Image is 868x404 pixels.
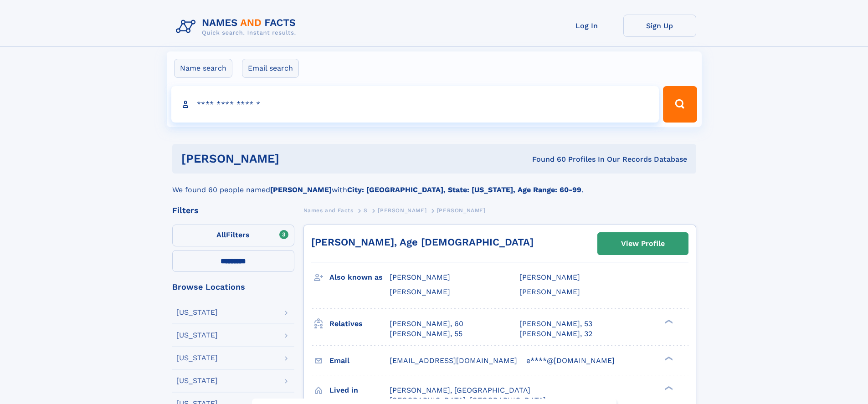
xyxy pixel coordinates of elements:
[329,353,390,368] h3: Email
[390,319,463,329] a: [PERSON_NAME], 60
[519,273,580,281] span: [PERSON_NAME]
[216,230,226,239] span: All
[390,329,462,339] a: [PERSON_NAME], 55
[176,377,218,384] div: [US_STATE]
[390,386,530,394] span: [PERSON_NAME], [GEOGRAPHIC_DATA]
[172,174,696,195] div: We found 60 people named with .
[390,273,450,281] span: [PERSON_NAME]
[390,287,450,296] span: [PERSON_NAME]
[623,15,696,37] a: Sign Up
[181,153,406,164] h1: [PERSON_NAME]
[176,332,218,339] div: [US_STATE]
[174,59,232,78] label: Name search
[437,207,486,214] span: [PERSON_NAME]
[519,329,592,339] a: [PERSON_NAME], 32
[663,318,673,324] div: ❯
[663,355,673,361] div: ❯
[519,319,592,329] a: [PERSON_NAME], 53
[329,270,390,285] h3: Also known as
[598,233,688,255] a: View Profile
[663,385,673,391] div: ❯
[378,205,426,216] a: [PERSON_NAME]
[347,185,581,194] b: City: [GEOGRAPHIC_DATA], State: [US_STATE], Age Range: 60-99
[242,59,299,78] label: Email search
[176,309,218,316] div: [US_STATE]
[406,154,687,164] div: Found 60 Profiles In Our Records Database
[378,207,426,214] span: [PERSON_NAME]
[519,287,580,296] span: [PERSON_NAME]
[176,354,218,362] div: [US_STATE]
[663,86,697,123] button: Search Button
[270,185,332,194] b: [PERSON_NAME]
[364,207,368,214] span: S
[311,236,534,248] a: [PERSON_NAME], Age [DEMOGRAPHIC_DATA]
[364,205,368,216] a: S
[550,15,623,37] a: Log In
[390,356,517,365] span: [EMAIL_ADDRESS][DOMAIN_NAME]
[172,283,294,291] div: Browse Locations
[171,86,659,123] input: search input
[172,15,303,39] img: Logo Names and Facts
[172,225,294,246] label: Filters
[303,205,354,216] a: Names and Facts
[329,383,390,398] h3: Lived in
[329,316,390,332] h3: Relatives
[621,233,665,254] div: View Profile
[172,206,294,215] div: Filters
